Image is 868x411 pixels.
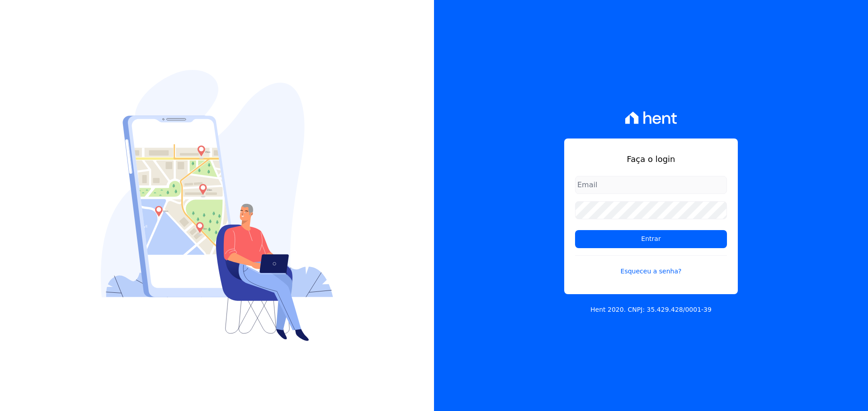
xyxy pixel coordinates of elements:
[575,153,727,165] h1: Faça o login
[590,305,712,314] p: Hent 2020. CNPJ: 35.429.428/0001-39
[101,70,333,341] img: Login
[575,176,727,194] input: Email
[575,230,727,248] input: Entrar
[575,255,727,276] a: Esqueceu a senha?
